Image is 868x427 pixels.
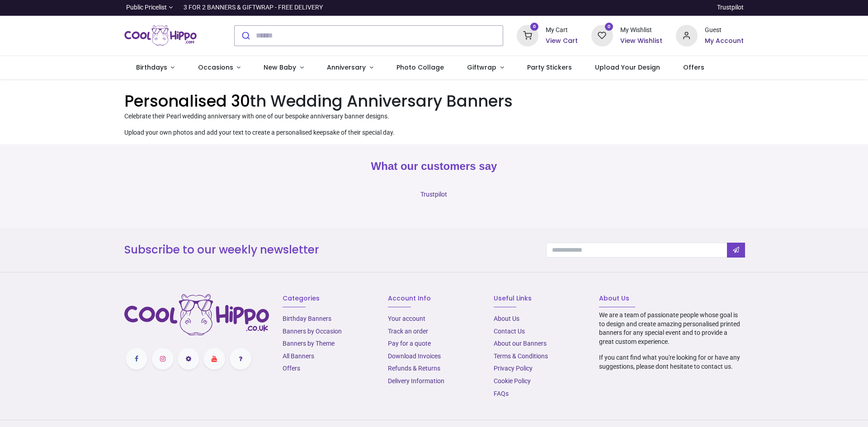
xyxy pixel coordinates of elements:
[124,112,744,121] p: Celebrate their Pearl wedding anniversary with one of our bespoke anniversary banner designs.
[455,56,515,80] a: Giftwrap
[599,353,744,371] p: If you cant find what you're looking for or have any suggestions, please dont hesitate to contact...
[124,128,744,137] p: Upload your own photos and add your text to create a personalised keepsake of their special day.
[494,340,547,347] a: About our Banners
[599,294,744,303] h6: About Us
[184,3,323,12] div: 3 FOR 2 BANNERS & GIFTWRAP - FREE DELIVERY
[530,23,539,31] sup: 0
[494,294,585,303] h6: Useful Links
[283,294,374,303] h6: Categories
[124,23,197,48] a: Logo of Cool Hippo
[388,352,441,360] a: Download Invoices
[683,63,704,72] span: Offers
[517,31,538,38] a: 0
[396,63,444,72] span: Photo Collage
[186,56,252,80] a: Occasions
[705,37,744,46] a: My Account
[494,328,525,335] a: Contact Us
[527,63,572,72] span: Party Stickers
[494,377,531,385] a: Cookie Policy
[327,63,366,72] span: Anniversary
[494,315,519,322] a: About Us​
[620,37,662,46] a: View Wishlist
[388,328,428,335] a: Track an order
[388,294,480,303] h6: Account Info
[283,328,342,335] a: Banners by Occasion
[595,63,660,72] span: Upload Your Design
[717,3,744,12] a: Trustpilot
[494,390,509,397] a: FAQs
[124,3,173,12] a: Public Pricelist
[124,159,744,174] h2: What our customers say
[136,63,167,72] span: Birthdays
[620,26,662,35] div: My Wishlist
[235,26,256,46] button: Submit
[388,315,425,322] a: Your account
[591,31,613,38] a: 0
[252,56,316,80] a: New Baby
[705,26,744,35] div: Guest
[494,352,548,360] a: Terms & Conditions
[126,3,167,12] span: Public Pricelist
[283,315,331,322] a: Birthday Banners
[124,242,533,258] h3: Subscribe to our weekly newsletter
[264,63,296,72] span: New Baby
[599,311,744,346] p: We are a team of passionate people whose goal is to design and create amazing personalised printe...
[546,37,578,46] a: View Cart
[283,365,300,372] a: Offers
[124,23,197,48] img: Cool Hippo
[283,340,335,347] a: Banners by Theme
[124,90,250,112] font: Personalised 30
[388,377,444,385] a: Delivery Information
[605,23,613,31] sup: 0
[283,352,314,360] a: All Banners
[124,56,186,80] a: Birthdays
[494,365,533,372] a: Privacy Policy
[546,26,578,35] div: My Cart
[124,90,744,112] h1: th Wedding Anniversary Banners
[198,63,233,72] span: Occasions
[420,191,447,198] a: Trustpilot
[315,56,385,80] a: Anniversary
[467,63,496,72] span: Giftwrap
[388,365,440,372] a: Refunds & Returns
[388,340,431,347] a: Pay for a quote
